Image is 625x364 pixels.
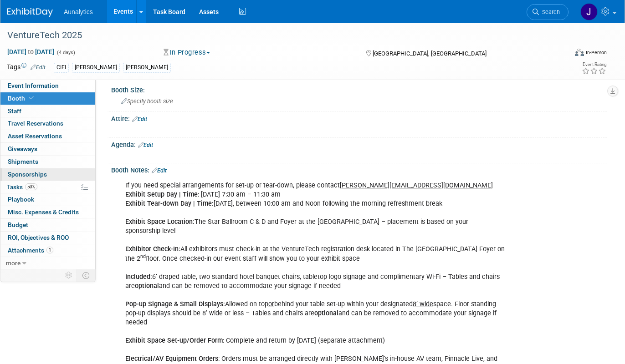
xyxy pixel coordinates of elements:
sup: nd [140,253,146,259]
b: Exhibitor Check-In: [125,245,180,253]
b: Exhibit Space Set-up/Order Form [125,337,223,344]
i: Booth reservation complete [29,96,34,101]
a: Attachments1 [0,244,95,257]
span: [GEOGRAPHIC_DATA], [GEOGRAPHIC_DATA] [373,50,487,57]
a: Misc. Expenses & Credits [0,206,95,218]
span: Shipments [8,158,38,165]
a: Staff [0,105,95,117]
a: Budget [0,219,95,231]
u: [PERSON_NAME][EMAIL_ADDRESS][DOMAIN_NAME] [340,182,493,189]
span: Playbook [8,196,34,203]
a: Edit [31,64,46,71]
div: CIFI [54,63,69,72]
span: [DATE] [DATE] [7,48,55,56]
a: Asset Reservations [0,130,95,142]
b: Included: [125,273,152,281]
div: Event Rating [582,62,606,67]
img: Julie Grisanti-Cieslak [580,3,598,20]
span: Misc. Expenses & Credits [8,208,79,216]
span: Budget [8,221,28,228]
a: Edit [138,142,153,148]
span: 50% [25,183,37,190]
div: Agenda: [111,138,607,150]
span: Aunalytics [64,8,93,15]
span: Travel Reservations [8,120,63,127]
a: Shipments [0,156,95,168]
span: Specify booth size [121,98,173,105]
span: Attachments [8,247,53,254]
span: 1 [46,247,53,253]
div: Booth Notes: [111,163,607,175]
button: In Progress [160,48,214,57]
span: Sponsorships [8,171,47,178]
a: Edit [152,167,167,174]
b: optional [314,309,338,317]
b: Exhibit Space Location: [125,218,195,226]
div: Event Format [518,47,607,61]
span: Booth [8,95,36,102]
img: ExhibitDay [7,8,53,17]
div: VentureTech 2025 [4,27,556,44]
a: Tasks50% [0,181,95,193]
div: Booth Size: [111,83,607,95]
span: Staff [8,107,21,115]
span: Search [539,9,560,15]
a: Booth [0,92,95,105]
span: Tasks [7,183,37,191]
a: Sponsorships [0,168,95,181]
span: ROI, Objectives & ROO [8,234,69,241]
a: Playbook [0,193,95,206]
a: Edit [132,116,147,122]
span: more [6,259,20,267]
a: Search [527,4,569,20]
a: more [0,257,95,269]
a: Event Information [0,80,95,92]
span: (4 days) [56,50,75,56]
div: [PERSON_NAME] [123,63,171,72]
td: Toggle Event Tabs [77,269,96,281]
u: 8’ wide [413,300,433,308]
span: Giveaways [8,145,37,152]
td: Tags [7,62,46,73]
div: Attire: [111,112,607,124]
a: ROI, Objectives & ROO [0,232,95,244]
img: Format-Inperson.png [575,49,584,56]
span: Event Information [8,82,59,89]
span: to [26,48,35,56]
b: Pop-up Signage & Small Displays: [125,300,225,308]
div: [PERSON_NAME] [72,63,120,72]
b: Exhibit Tear-down Day | Time: [125,200,214,207]
a: Giveaways [0,143,95,155]
span: Asset Reservations [8,132,62,140]
a: Travel Reservations [0,117,95,130]
b: Electrical/AV Equipment Orders [125,355,218,363]
div: In-Person [585,49,607,56]
b: optional [135,282,159,290]
td: Personalize Event Tab Strip [61,269,77,281]
u: or [268,300,274,308]
b: Exhibit Setup Day | Time [125,191,198,198]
